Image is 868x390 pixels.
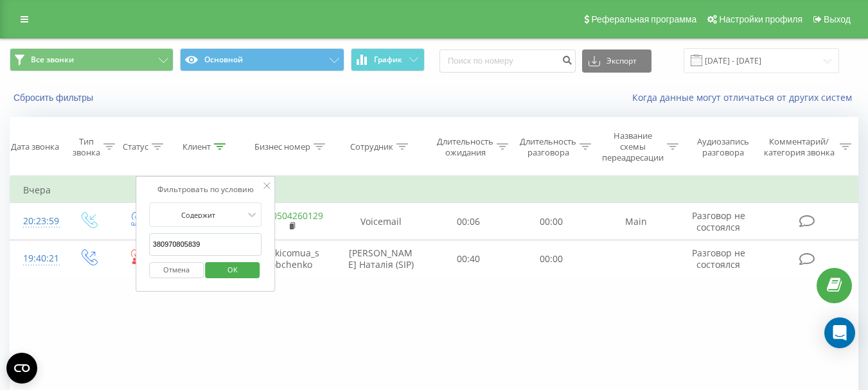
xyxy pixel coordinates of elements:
td: 00:40 [427,240,510,278]
div: Тип звонка [73,136,100,158]
span: OK [215,260,251,279]
td: bukicomua_sobchenko [249,240,335,278]
td: 00:00 [510,240,593,278]
button: Основной [180,48,344,71]
a: 380504260129 [261,209,323,222]
a: Когда данные могут отличаться от других систем [632,91,858,103]
div: Длительность ожидания [437,136,493,158]
button: OK [206,262,260,278]
button: График [351,48,425,71]
div: Open Intercom Messenger [824,317,855,348]
button: Сбросить фильтры [10,92,100,103]
div: Название схемы переадресации [602,130,664,163]
div: Фильтровать по условию [149,183,262,196]
span: Реферальная программа [591,14,696,24]
div: Комментарий/категория звонка [761,136,837,158]
div: Статус [123,141,148,152]
div: Длительность разговора [520,136,576,158]
button: Экспорт [582,49,651,73]
td: Вчера [10,177,858,203]
div: Аудиозапись разговора [691,136,756,158]
input: Поиск по номеру [439,49,576,73]
div: Клиент [182,141,211,152]
div: Дата звонка [11,141,59,152]
td: 00:00 [510,203,593,240]
span: Настройки профиля [719,14,802,24]
span: Выход [824,14,851,24]
div: Сотрудник [350,141,393,152]
span: Разговор не состоялся [692,209,745,233]
div: 19:40:21 [23,246,50,271]
td: Voicemail [335,203,427,240]
td: 00:06 [427,203,510,240]
div: 20:23:59 [23,209,50,234]
button: Отмена [149,262,204,278]
span: График [374,55,402,64]
span: Все звонки [31,55,74,65]
div: Бизнес номер [254,141,310,152]
span: Разговор не состоялся [692,247,745,270]
input: Введите значение [149,233,262,256]
td: Main [593,203,679,240]
button: Open CMP widget [6,353,37,384]
td: [PERSON_NAME] Наталія (SIP) [335,240,427,278]
button: Все звонки [10,48,173,71]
